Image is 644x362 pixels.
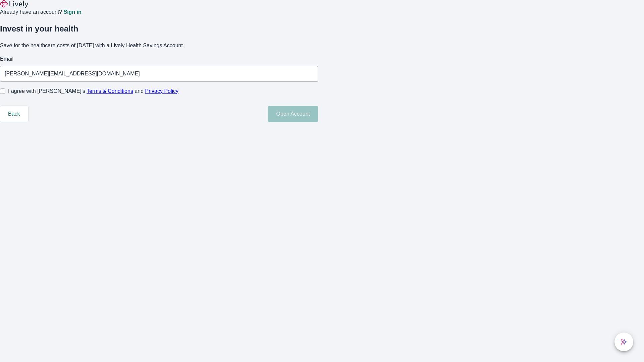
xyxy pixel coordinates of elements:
[63,9,81,15] a: Sign in
[145,88,179,94] a: Privacy Policy
[621,339,627,345] svg: Lively AI Assistant
[614,333,633,351] button: chat
[87,88,133,94] a: Terms & Conditions
[8,87,178,95] span: I agree with [PERSON_NAME]’s and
